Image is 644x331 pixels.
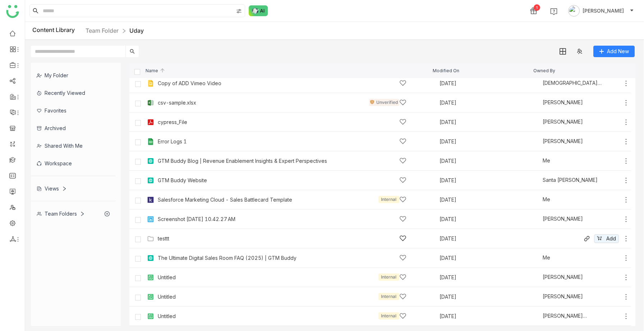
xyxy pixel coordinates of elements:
[560,48,566,55] img: grid.svg
[533,274,540,281] img: 684a9845de261c4b36a3b50d
[31,66,115,84] div: My Folder
[583,7,624,15] span: [PERSON_NAME]
[533,157,550,165] div: Me
[533,68,555,73] span: Owned By
[31,84,115,102] div: Recently Viewed
[158,216,235,222] a: Screenshot [DATE] 10.42.27 AM
[606,235,616,243] span: Add
[533,216,540,223] img: 684a9b6bde261c4b36a3d2e3
[440,197,533,202] div: [DATE]
[440,139,533,144] div: [DATE]
[593,46,635,57] button: Add New
[147,119,154,126] img: pdf.svg
[440,81,533,86] div: [DATE]
[533,80,619,87] div: [DEMOGRAPHIC_DATA][PERSON_NAME]
[31,102,115,119] div: Favorites
[32,26,144,35] div: Content Library
[533,177,598,184] div: Santa [PERSON_NAME]
[440,178,533,183] div: [DATE]
[567,5,635,17] button: [PERSON_NAME]
[533,80,540,87] img: 684a9b06de261c4b36a3cf65
[440,275,533,280] div: [DATE]
[160,68,165,73] img: arrow-up.svg
[158,236,169,242] div: testtt
[440,314,533,319] div: [DATE]
[533,313,622,320] div: [PERSON_NAME] [PERSON_NAME]
[369,99,399,106] div: Unverified
[533,216,583,223] div: [PERSON_NAME]
[594,234,619,243] button: Add
[147,274,154,281] img: paper.svg
[37,211,85,217] div: Team Folders
[158,294,176,300] a: Untitled
[533,274,583,281] div: [PERSON_NAME]
[158,119,187,125] a: cypress_File
[533,313,540,320] img: 684a959c82a3912df7c0cd23
[147,293,154,300] img: paper.svg
[534,4,540,11] div: 1
[533,99,583,106] div: [PERSON_NAME]
[158,197,292,203] a: Salesforce Marketing Cloud - Sales Battlecard Template
[147,80,154,87] img: g-ppt.svg
[147,235,154,242] img: Folder
[236,8,242,14] img: search-type.svg
[158,139,187,144] a: Error Logs 1
[440,236,533,241] div: [DATE]
[440,120,533,125] div: [DATE]
[158,255,296,261] a: The Ultimate Digital Sales Room FAQ (2025) | GTM Buddy
[147,216,154,223] img: png.svg
[440,294,533,299] div: [DATE]
[158,100,196,106] div: csv-sample.xlsx
[378,196,399,203] div: Internal
[533,138,540,145] img: 684a9b6bde261c4b36a3d2e3
[433,68,459,73] span: Modified On
[533,119,583,126] div: [PERSON_NAME]
[533,99,540,106] img: 684a9b6bde261c4b36a3d2e3
[550,8,557,15] img: help.svg
[533,138,583,145] div: [PERSON_NAME]
[158,178,207,183] a: GTM Buddy Website
[533,254,550,262] div: Me
[147,157,154,165] img: article.svg
[147,196,154,203] img: klue.svg
[129,27,144,34] a: Uday
[440,217,533,222] div: [DATE]
[147,138,154,145] img: g-xls.svg
[378,293,399,300] div: Internal
[533,293,540,300] img: 684a9ad2de261c4b36a3cd74
[533,177,540,184] img: 684a956282a3912df7c0cc3a
[86,27,119,34] a: Team Folder
[6,5,19,18] img: logo
[158,313,176,319] a: Untitled
[147,177,154,184] img: article.svg
[607,47,629,55] span: Add New
[249,5,268,16] img: ask-buddy-normal.svg
[568,5,580,17] img: avatar
[533,157,540,165] img: 684a9b3fde261c4b36a3d19f
[440,256,533,261] div: [DATE]
[31,155,115,172] div: Workspace
[147,313,154,320] img: paper.svg
[533,196,540,203] img: 684a9b3fde261c4b36a3d19f
[158,275,176,280] a: Untitled
[533,293,583,300] div: [PERSON_NAME]
[158,158,327,164] a: GTM Buddy Blog | Revenue Enablement Insights & Expert Perspectives
[147,254,154,262] img: article.svg
[533,196,550,203] div: Me
[370,100,374,105] img: unverified.svg
[37,185,67,192] div: Views
[147,99,154,106] img: xlsx.svg
[378,312,399,319] div: Internal
[158,81,221,86] a: Copy of ADD Vimeo Video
